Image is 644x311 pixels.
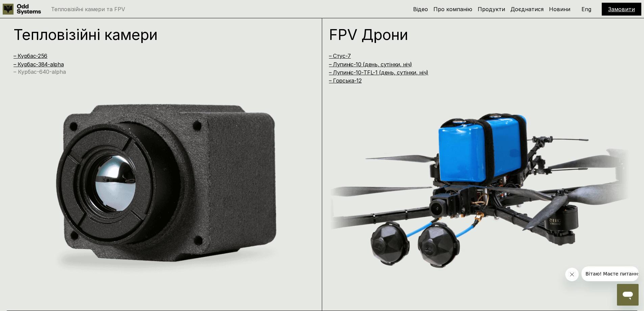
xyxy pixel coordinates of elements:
p: Тепловізійні камери та FPV [51,6,125,12]
iframe: Закрити повідомлення [565,268,579,281]
a: Про компанію [433,6,472,13]
p: Eng [581,6,591,12]
a: – Курбас-640-alpha [14,68,66,75]
a: – Лупиніс-10-TFL-1 (день, сутінки, ніч) [329,69,429,76]
a: – Курбас-256 [14,52,47,59]
a: – Стус-7 [329,52,351,59]
iframe: Повідомлення від компанії [581,266,639,281]
iframe: Кнопка для запуску вікна повідомлень [617,284,639,306]
a: Продукти [478,6,505,13]
a: – Лупиніс-10 (день, сутінки, ніч) [329,61,412,68]
a: – Горська-12 [329,77,362,84]
a: Доєднатися [510,6,544,13]
span: Вітаю! Маєте питання? [4,5,62,10]
a: Новини [549,6,570,13]
a: Замовити [608,6,635,13]
h1: FPV Дрони [329,27,613,42]
a: – Курбас-384-alpha [14,61,64,68]
h1: Тепловізійні камери [14,27,297,42]
a: Відео [413,6,428,13]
